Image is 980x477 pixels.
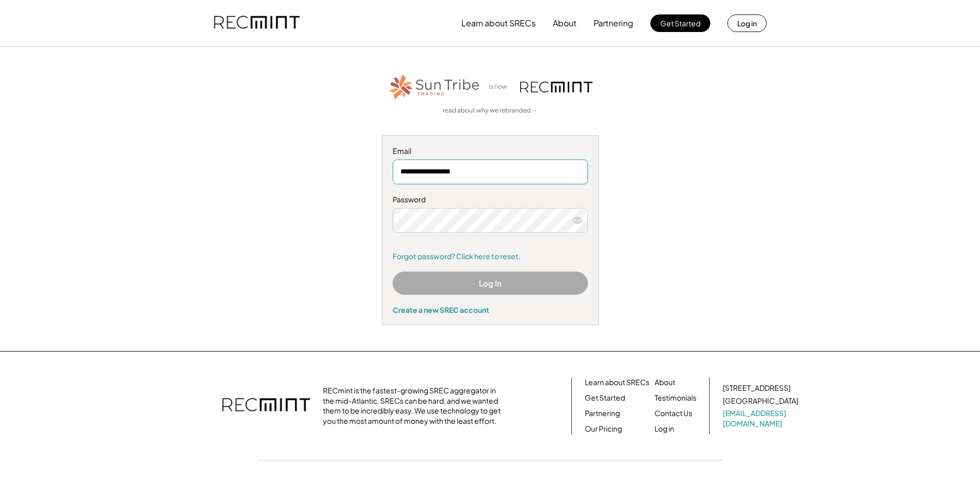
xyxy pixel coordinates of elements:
a: Partnering [585,408,620,419]
img: recmint-logotype%403x.png [214,6,300,41]
button: Partnering [594,13,633,34]
img: recmint-logotype%403x.png [222,388,310,424]
div: is now [486,83,515,91]
button: Log in [727,14,767,32]
img: STT_Horizontal_Logo%2B-%2BColor.png [388,73,481,101]
a: [EMAIL_ADDRESS][DOMAIN_NAME] [723,408,800,428]
img: recmint-logotype%403x.png [520,82,593,92]
button: Log In [393,272,588,295]
div: Email [393,146,588,156]
a: Our Pricing [585,424,622,434]
a: Forgot password? Click here to reset. [393,251,588,262]
a: Learn about SRECs [585,377,649,388]
button: Get Started [650,14,710,32]
div: Create a new SREC account [393,305,588,314]
a: Log in [655,424,674,434]
button: About [553,13,577,34]
div: RECmint is the fastest-growing SREC aggregator in the mid-Atlantic. SRECs can be hard, and we wan... [323,386,506,426]
a: Testimonials [655,393,696,403]
a: Get Started [585,393,625,403]
a: read about why we rebranded → [443,106,538,115]
div: [STREET_ADDRESS] [723,383,790,393]
button: Learn about SRECs [461,13,536,34]
div: Password [393,195,588,205]
div: [GEOGRAPHIC_DATA] [723,396,798,406]
a: About [655,377,675,388]
a: Contact Us [655,408,692,419]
